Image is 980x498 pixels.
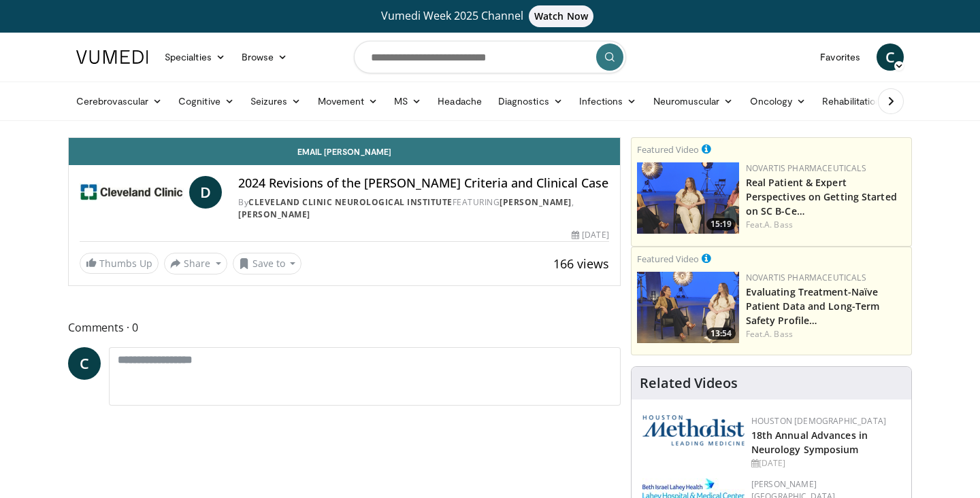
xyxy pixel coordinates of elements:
span: Watch Now [529,5,593,27]
a: 13:54 [637,272,739,343]
button: Save to [233,253,302,274]
a: Houston [DEMOGRAPHIC_DATA] [751,415,886,427]
a: Cleveland Clinic Neurological Institute [248,196,453,208]
div: [DATE] [751,457,900,469]
span: 166 views [553,255,609,272]
a: Oncology [742,88,815,115]
input: Search topics, interventions [354,41,626,73]
a: Email [PERSON_NAME] [69,138,620,165]
a: Thumbs Up [80,253,159,274]
a: C [877,43,904,71]
div: [DATE] [572,229,608,241]
img: 37a18655-9da9-4d40-a34e-6cccd3ffc641.png.150x105_q85_crop-smart_upscale.png [637,272,739,343]
a: Specialties [157,43,233,71]
a: Vumedi Week 2025 ChannelWatch Now [78,5,902,27]
a: A. Bass [764,328,793,340]
a: Evaluating Treatment-Naïve Patient Data and Long-Term Safety Profile… [746,285,880,327]
a: Real Patient & Expert Perspectives on Getting Started on SC B-Ce… [746,176,897,217]
img: 5e4488cc-e109-4a4e-9fd9-73bb9237ee91.png.150x105_q85_autocrop_double_scale_upscale_version-0.2.png [642,415,745,446]
a: [PERSON_NAME] [500,196,572,208]
a: Seizures [242,88,310,115]
a: Rehabilitation [814,88,889,115]
img: Cleveland Clinic Neurological Institute [80,176,184,209]
a: MS [386,88,429,115]
a: Favorites [812,43,868,71]
div: Feat. [746,328,906,340]
a: 18th Annual Advances in Neurology Symposium [751,429,868,456]
a: Browse [233,43,296,71]
a: Novartis Pharmaceuticals [746,162,866,174]
span: Vumedi Week 2025 Channel [381,8,599,23]
span: Comments 0 [68,319,621,336]
span: 15:19 [706,218,736,230]
div: By FEATURING , [238,196,608,221]
a: A. Bass [764,219,793,230]
div: Feat. [746,219,906,231]
a: Headache [429,88,490,115]
img: 2bf30652-7ca6-4be0-8f92-973f220a5948.png.150x105_q85_crop-smart_upscale.png [637,162,739,234]
h4: 2024 Revisions of the [PERSON_NAME] Criteria and Clinical Case [238,176,608,191]
a: Cognitive [170,88,242,115]
a: Infections [571,88,645,115]
a: 15:19 [637,162,739,234]
a: Diagnostics [490,88,571,115]
small: Featured Video [637,253,699,265]
a: [PERSON_NAME] [238,209,310,220]
a: Novartis Pharmaceuticals [746,272,866,283]
a: Movement [310,88,387,115]
span: 13:54 [706,327,736,340]
a: D [189,176,222,209]
a: Neuromuscular [645,88,742,115]
h4: Related Videos [640,375,738,391]
button: Share [164,253,227,274]
small: Featured Video [637,143,699,156]
a: C [68,347,101,380]
a: Cerebrovascular [68,88,170,115]
img: VuMedi Logo [76,50,148,64]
